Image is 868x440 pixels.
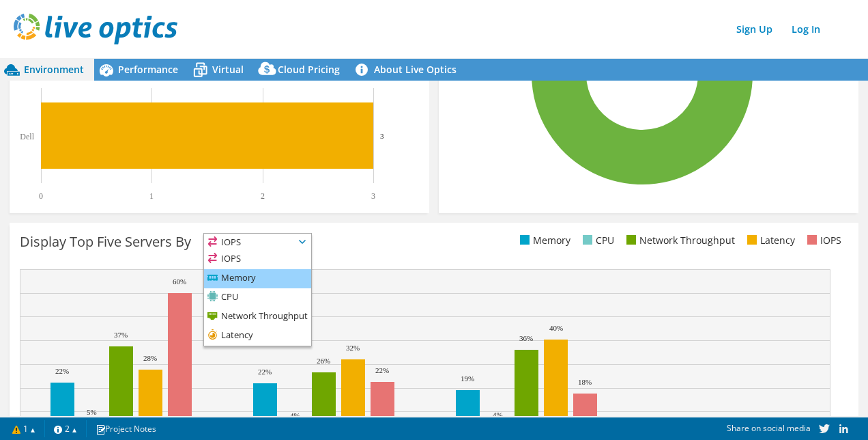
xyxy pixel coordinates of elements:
li: Latency [204,327,311,346]
li: Memory [517,233,570,248]
span: Performance [118,63,178,76]
text: Dell [20,132,34,141]
text: 60% [173,277,186,286]
span: Environment [24,63,84,76]
a: 2 [44,420,87,437]
text: 3 [371,191,375,201]
text: 3 [380,132,384,140]
text: 0 [39,191,43,201]
a: 1 [3,420,45,437]
text: 40% [549,324,563,332]
a: Project Notes [86,420,166,437]
li: CPU [579,233,614,248]
text: 36% [519,334,533,342]
li: Latency [744,233,795,248]
text: 26% [317,357,330,365]
li: CPU [204,288,311,307]
span: IOPS [204,234,311,250]
a: About Live Optics [350,59,467,81]
text: 28% [143,354,157,362]
text: 18% [578,378,592,386]
text: 32% [346,344,360,352]
li: IOPS [804,233,841,248]
text: 37% [114,331,128,339]
a: Sign Up [729,19,779,39]
li: Network Throughput [623,233,735,248]
text: 4% [493,411,503,419]
text: 4% [290,411,300,420]
text: 5% [87,408,97,416]
text: 19% [461,374,474,383]
li: IOPS [204,250,311,269]
text: 1 [149,191,154,201]
a: Log In [785,19,827,39]
li: Memory [204,269,311,288]
text: 22% [258,368,272,376]
span: Cloud Pricing [278,63,340,76]
img: live_optics_svg.svg [14,14,177,44]
li: Network Throughput [204,307,311,327]
text: 22% [55,367,69,375]
text: 22% [375,366,389,374]
text: 2 [261,191,265,201]
span: Share on social media [727,422,811,434]
span: Virtual [212,63,244,76]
